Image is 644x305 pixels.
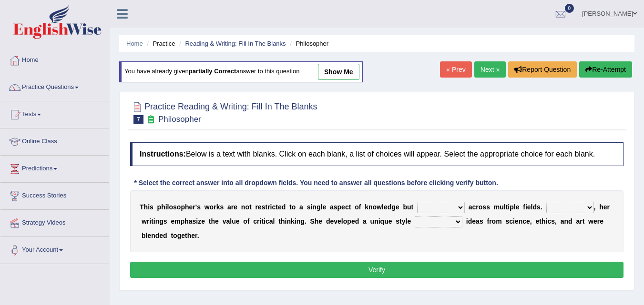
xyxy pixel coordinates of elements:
b: k [216,203,220,211]
span: 0 [565,4,574,13]
b: d [468,217,472,225]
b: e [351,217,355,225]
b: s [173,203,177,211]
b: s [396,217,399,225]
b: d [388,203,392,211]
b: v [223,217,226,225]
b: o [355,203,359,211]
span: 7 [133,115,143,124]
b: e [384,203,388,211]
b: e [159,232,163,239]
b: e [407,217,411,225]
li: Practice [144,39,175,48]
b: r [476,203,478,211]
b: a [226,217,230,225]
b: t [185,232,187,239]
button: Re-Attempt [579,61,632,78]
b: i [270,203,272,211]
a: Home [0,47,109,71]
b: e [516,203,520,211]
b: s [150,203,153,211]
b: e [234,203,237,211]
b: o [177,203,181,211]
div: * Select the correct answer into all dropdown fields. You need to answer all questions before cli... [130,178,502,188]
b: t [399,217,402,225]
a: Online Class [0,128,109,152]
b: u [500,203,504,211]
b: s [505,217,509,225]
b: a [469,203,472,211]
b: s [482,203,486,211]
b: d [568,217,572,225]
button: Report Question [508,61,577,78]
b: i [466,217,468,225]
a: Strategy Videos [0,210,109,234]
b: r [147,217,149,225]
b: r [214,203,216,211]
b: t [265,203,267,211]
b: c [522,217,526,225]
b: a [561,217,564,225]
b: s [551,217,555,225]
b: m [494,203,500,211]
b: v [334,217,337,225]
b: r [195,232,197,239]
b: e [527,203,531,211]
b: m [496,217,501,225]
b: d [163,232,167,239]
b: o [479,203,483,211]
b: i [525,203,527,211]
b: r [597,217,600,225]
b: w [377,203,382,211]
b: r [255,203,257,211]
b: i [378,217,380,225]
b: b [403,203,407,211]
b: f [487,217,489,225]
b: g [317,203,321,211]
b: h [315,217,319,225]
b: u [407,203,411,211]
b: e [201,217,205,225]
b: Instructions: [140,150,186,158]
b: a [576,217,580,225]
b: s [307,203,311,211]
b: o [210,203,214,211]
b: e [147,232,151,239]
small: Philosopher [158,115,201,124]
b: , [530,217,532,225]
b: i [165,203,167,211]
a: Next » [474,61,506,78]
b: l [320,203,322,211]
b: l [514,203,516,211]
b: p [510,203,514,211]
b: a [299,203,303,211]
b: n [151,232,155,239]
b: e [191,232,195,239]
b: o [373,203,377,211]
b: p [347,217,351,225]
b: w [588,217,593,225]
b: i [508,203,510,211]
b: n [519,217,523,225]
b: l [382,203,384,211]
b: w [142,217,147,225]
b: t [276,203,278,211]
b: q [380,217,385,225]
b: o [292,203,296,211]
b: k [365,203,368,211]
b: r [193,203,195,211]
b: a [476,217,480,225]
b: s [220,203,224,211]
b: o [169,203,174,211]
b: f [523,203,525,211]
b: e [515,217,519,225]
b: e [322,203,326,211]
b: i [148,203,150,211]
b: f [247,217,250,225]
b: o [243,217,247,225]
b: e [215,217,219,225]
b: h [161,203,165,211]
b: o [492,217,496,225]
b: e [600,217,603,225]
b: e [181,232,185,239]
